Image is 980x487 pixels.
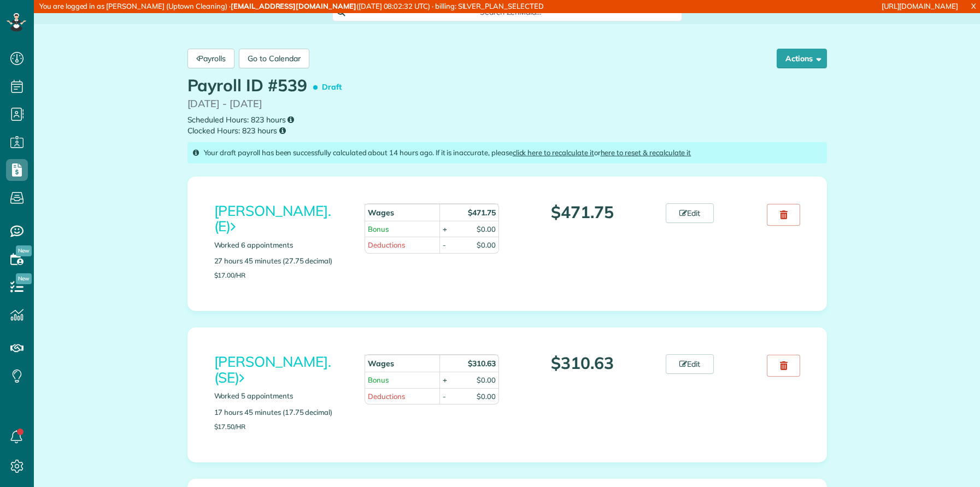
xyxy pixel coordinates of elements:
[315,78,346,97] span: Draft
[365,372,439,388] td: Bonus
[187,77,347,97] h1: Payroll ID #539
[214,202,331,236] a: [PERSON_NAME]. (E)
[882,2,958,10] a: [URL][DOMAIN_NAME]
[239,49,309,68] a: Go to Calendar
[477,224,496,234] div: $0.00
[601,148,691,157] a: here to reset & recalculate it
[16,273,32,284] span: New
[443,375,447,385] div: +
[477,375,496,385] div: $0.00
[214,391,349,401] p: Worked 5 appointments
[187,49,235,68] a: Payrolls
[666,203,714,223] a: Edit
[365,237,439,253] td: Deductions
[16,245,32,256] span: New
[231,2,356,10] strong: [EMAIL_ADDRESS][DOMAIN_NAME]
[468,208,496,218] strong: $471.75
[365,388,439,404] td: Deductions
[443,391,446,402] div: -
[443,240,446,250] div: -
[513,148,594,157] a: click here to recalculate it
[214,407,349,418] p: 17 hours 45 minutes (17.75 decimal)
[365,221,439,237] td: Bonus
[666,354,714,374] a: Edit
[214,353,331,386] a: [PERSON_NAME]. (SE)
[443,224,447,234] div: +
[368,359,394,368] strong: Wages
[187,114,827,137] small: Scheduled Hours: 823 hours Clocked Hours: 823 hours
[187,97,827,112] p: [DATE] - [DATE]
[477,391,496,402] div: $0.00
[477,240,496,250] div: $0.00
[214,423,349,430] p: $17.50/hr
[368,208,394,218] strong: Wages
[214,272,349,279] p: $17.00/hr
[515,354,650,372] p: $310.63
[214,256,349,266] p: 27 hours 45 minutes (27.75 decimal)
[187,142,827,163] div: Your draft payroll has been successfully calculated about 14 hours ago. If it is inaccurate, plea...
[468,359,496,368] strong: $310.63
[515,203,650,221] p: $471.75
[214,240,349,250] p: Worked 6 appointments
[777,49,827,68] button: Actions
